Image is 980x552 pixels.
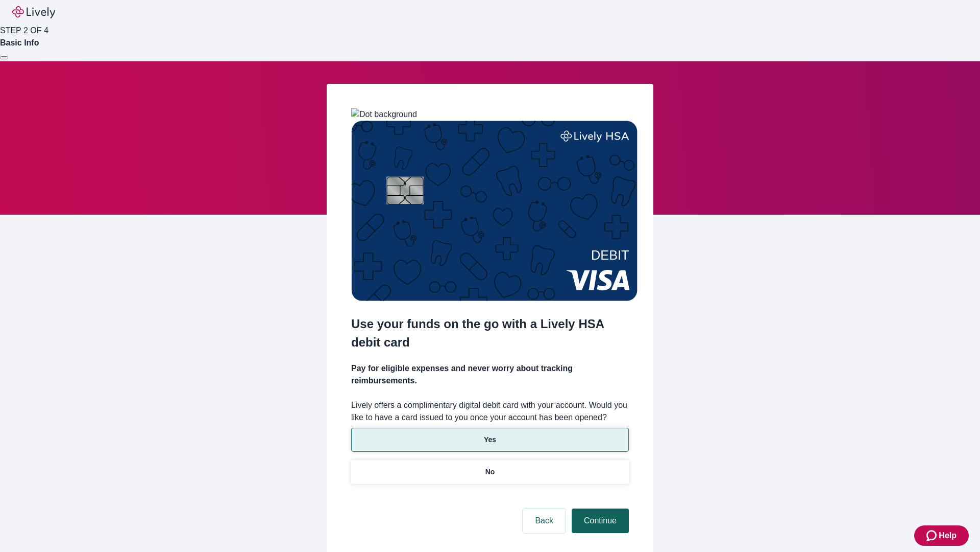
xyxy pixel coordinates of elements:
[484,434,496,445] p: Yes
[351,399,629,424] label: Lively offers a complimentary digital debit card with your account. Would you like to have a card...
[351,362,629,387] h4: Pay for eligible expenses and never worry about tracking reimbursements.
[485,467,495,477] p: No
[939,530,957,542] span: Help
[572,509,629,533] button: Continue
[523,509,566,533] button: Back
[12,6,55,18] img: Lively
[351,428,629,452] button: Yes
[926,530,939,542] svg: Zendesk support icon
[351,460,629,484] button: No
[351,315,629,352] h2: Use your funds on the go with a Lively HSA debit card
[351,121,638,301] img: Debit card
[914,525,969,546] button: Zendesk support iconHelp
[351,108,417,121] img: Dot background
